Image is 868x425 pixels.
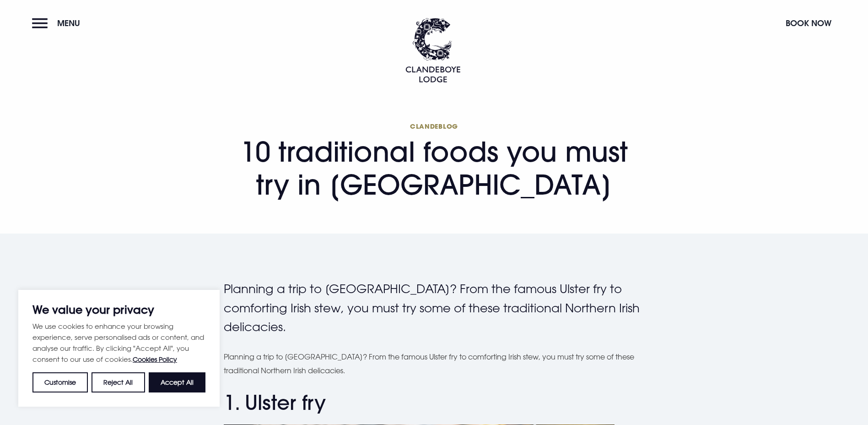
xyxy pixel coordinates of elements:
[18,290,220,407] div: We value your privacy
[32,304,205,315] p: We value your privacy
[405,18,460,82] img: Clandeboye Lodge
[133,355,177,363] a: Cookies Policy
[149,372,205,392] button: Accept All
[781,13,836,33] button: Book Now
[224,122,645,201] h1: 10 traditional foods you must try in [GEOGRAPHIC_DATA]
[224,122,645,131] span: Clandeblog
[32,372,88,392] button: Customise
[224,391,645,415] h2: 1. Ulster fry
[32,13,85,33] button: Menu
[224,350,645,378] p: Planning a trip to [GEOGRAPHIC_DATA]? From the famous Ulster fry to comforting Irish stew, you mu...
[57,18,80,28] span: Menu
[224,279,645,337] p: Planning a trip to [GEOGRAPHIC_DATA]? From the famous Ulster fry to comforting Irish stew, you mu...
[32,321,205,365] p: We use cookies to enhance your browsing experience, serve personalised ads or content, and analys...
[92,372,145,392] button: Reject All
